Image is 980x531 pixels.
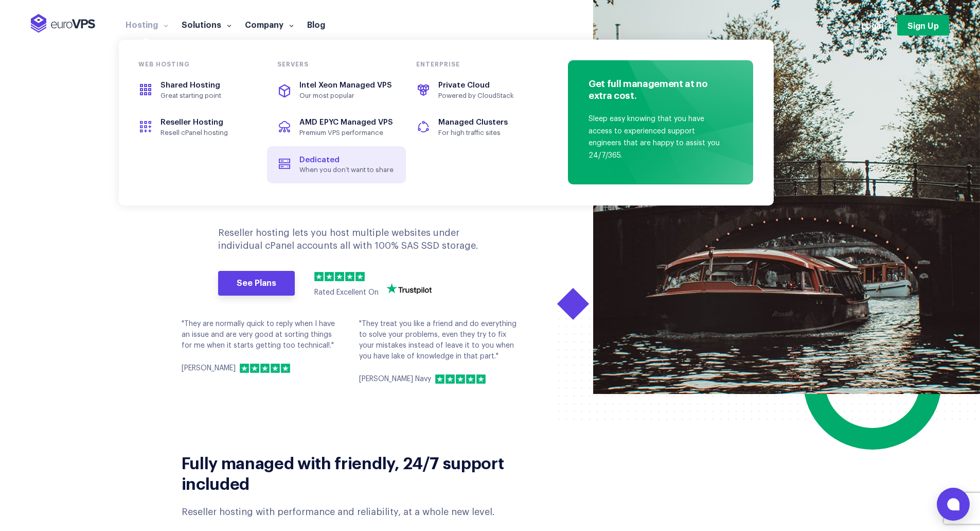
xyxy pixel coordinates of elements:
[314,289,379,296] span: Rated Excellent On
[335,272,344,281] img: 3
[299,156,340,164] span: Dedicated
[300,19,332,29] a: Blog
[240,364,249,373] img: 1
[299,81,392,89] span: Intel Xeon Managed VPS
[438,81,490,89] span: Private Cloud
[238,19,300,29] a: Company
[861,20,884,31] a: Login
[267,109,406,146] a: AMD EPYC Managed VPSPremium VPS performance
[119,19,175,29] a: Hosting
[299,166,394,174] span: When you don’t want to share
[937,488,970,521] button: Open chat window
[260,364,270,373] img: 3
[406,109,545,146] a: Managed ClustersFor high traffic sites
[299,92,394,100] span: Our most popular
[299,118,393,126] span: AMD EPYC Managed VPS
[250,364,259,373] img: 2
[456,374,465,384] img: 3
[897,15,949,36] a: Sign Up
[182,506,535,519] div: Reseller hosting with performance and reliability, at a whole new level.
[406,72,545,109] a: Private CloudPowered by CloudStack
[359,374,431,385] p: [PERSON_NAME] Navy
[161,129,255,137] span: Resell cPanel hosting
[589,113,727,162] p: Sleep easy knowing that you have access to experienced support engineers that are happy to assist...
[218,227,483,252] p: Reseller hosting lets you host multiple websites under individual cPanel accounts all with 100% S...
[476,374,486,384] img: 5
[267,146,406,183] a: DedicatedWhen you don’t want to share
[345,272,354,281] img: 4
[355,272,365,281] img: 5
[589,77,727,104] h4: Get full management at no extra cost.
[271,364,280,373] img: 4
[175,19,238,29] a: Solutions
[218,271,295,296] a: See Plans
[182,363,236,374] p: [PERSON_NAME]
[438,92,533,100] span: Powered by CloudStack
[182,319,344,374] div: "They are normally quick to reply when I have an issue and are very good at sorting things for me...
[161,92,255,100] span: Great starting point
[466,374,475,384] img: 4
[438,129,533,137] span: For high traffic sites
[281,364,290,373] img: 5
[438,118,508,126] span: Managed Clusters
[161,118,223,126] span: Reseller Hosting
[299,129,394,137] span: Premium VPS performance
[314,272,324,281] img: 1
[161,81,220,89] span: Shared Hosting
[128,109,267,146] a: Reseller HostingResell cPanel hosting
[435,374,444,384] img: 1
[31,14,95,33] img: EuroVPS
[267,72,406,109] a: Intel Xeon Managed VPSOur most popular
[128,72,267,109] a: Shared HostingGreat starting point
[359,319,521,385] div: "They treat you like a friend and do everything to solve your problems, even they try to fix your...
[325,272,334,281] img: 2
[182,452,535,493] h2: Fully managed with friendly, 24/7 support included
[446,374,455,384] img: 2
